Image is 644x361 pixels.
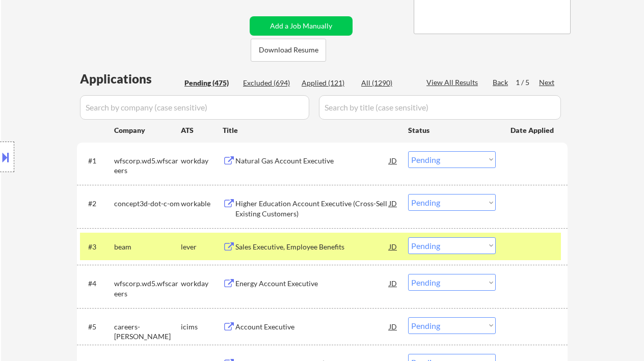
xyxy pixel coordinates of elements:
[80,95,309,120] input: Search by company (case sensitive)
[361,78,412,88] div: All (1290)
[181,242,223,252] div: lever
[114,322,181,342] div: careers-[PERSON_NAME]
[493,77,509,88] div: Back
[235,242,389,252] div: Sales Executive, Employee Benefits
[114,279,181,298] div: wfscorp.wd5.wfscareers
[88,279,106,289] div: #4
[181,199,223,209] div: workable
[408,121,496,139] div: Status
[426,77,481,88] div: View All Results
[319,95,561,120] input: Search by title (case sensitive)
[235,279,389,289] div: Energy Account Executive
[388,151,398,170] div: JD
[181,279,223,289] div: workday
[388,317,398,336] div: JD
[539,77,555,88] div: Next
[243,78,294,88] div: Excluded (694)
[388,194,398,212] div: JD
[181,322,223,332] div: icims
[388,237,398,256] div: JD
[88,322,106,332] div: #5
[251,39,326,62] button: Download Resume
[388,274,398,292] div: JD
[181,125,223,135] div: ATS
[235,156,389,166] div: Natural Gas Account Executive
[181,156,223,166] div: workday
[235,322,389,332] div: Account Executive
[250,16,353,36] button: Add a Job Manually
[223,125,398,135] div: Title
[184,78,235,88] div: Pending (475)
[235,199,389,218] div: Higher Education Account Executive (Cross-Sell Existing Customers)
[516,77,539,88] div: 1 / 5
[511,125,555,135] div: Date Applied
[302,78,353,88] div: Applied (121)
